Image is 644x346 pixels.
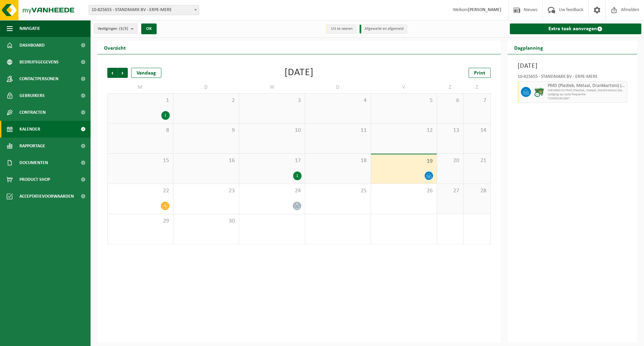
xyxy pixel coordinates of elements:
span: Acceptatievoorwaarden [19,188,74,205]
span: 27 [440,187,460,195]
span: Print [474,70,485,76]
span: 30 [177,217,236,225]
a: Extra taak aanvragen [510,23,642,34]
span: 26 [374,187,433,195]
span: 21 [467,157,487,164]
span: 1 [111,97,170,104]
span: Contactpersonen [19,70,58,87]
span: 23 [177,187,236,195]
span: Kalender [19,121,40,138]
span: 29 [111,217,170,225]
span: 6 [440,97,460,104]
span: 10-825655 - STANDMARK BV - ERPE-MERE [89,5,199,15]
span: Vorige [107,68,117,78]
span: 10 [243,127,302,134]
span: Vestigingen [98,24,128,34]
a: Print [469,68,491,78]
div: Vandaag [131,68,161,78]
span: Documenten [19,154,48,171]
span: Bedrijfsgegevens [19,54,59,70]
td: V [371,81,437,93]
span: 10-825655 - STANDMARK BV - ERPE-MERE [89,5,199,15]
span: 13 [440,127,460,134]
div: [DATE] [284,68,314,78]
td: D [305,81,371,93]
span: 5 [374,97,433,104]
li: Afgewerkt en afgemeld [360,24,407,34]
div: 1 [161,111,170,120]
span: 3 [243,97,302,104]
span: Volgende [118,68,128,78]
span: 16 [177,157,236,164]
span: 25 [309,187,368,195]
div: 10-825655 - STANDMARK BV - ERPE-MERE [518,75,628,81]
span: 11 [309,127,368,134]
span: 12 [374,127,433,134]
span: 28 [467,187,487,195]
h2: Dagplanning [507,41,550,54]
span: Lediging op vaste frequentie [548,93,626,97]
span: T250001921867 [548,97,626,101]
span: Rapportage [19,138,45,154]
span: 7 [467,97,487,104]
span: 15 [111,157,170,164]
span: 2 [177,97,236,104]
span: 17 [243,157,302,164]
button: Vestigingen(3/3) [94,23,137,34]
span: Gebruikers [19,87,45,104]
span: 4 [309,97,368,104]
td: Z [437,81,464,93]
span: Product Shop [19,171,50,188]
td: D [173,81,239,93]
span: 8 [111,127,170,134]
span: 20 [440,157,460,164]
button: OK [141,23,157,34]
td: W [239,81,305,93]
td: M [107,81,173,93]
span: WB-0660-CU PMD (Plastiek, Metaal, Drankkartons) (bedrijven) [548,89,626,93]
count: (3/3) [119,27,128,31]
img: WB-0660-CU [534,87,544,97]
span: 18 [309,157,368,164]
span: 19 [374,158,433,165]
span: 14 [467,127,487,134]
li: Uit te voeren [326,24,356,34]
strong: [PERSON_NAME] [468,7,501,12]
span: Navigatie [19,20,40,37]
h3: [DATE] [518,61,628,71]
span: 24 [243,187,302,195]
span: PMD (Plastiek, Metaal, Drankkartons) (bedrijven) [548,83,626,89]
span: Contracten [19,104,46,121]
span: 9 [177,127,236,134]
div: 1 [293,171,302,180]
span: Dashboard [19,37,45,54]
span: 22 [111,187,170,195]
h2: Overzicht [97,41,132,54]
td: Z [464,81,490,93]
